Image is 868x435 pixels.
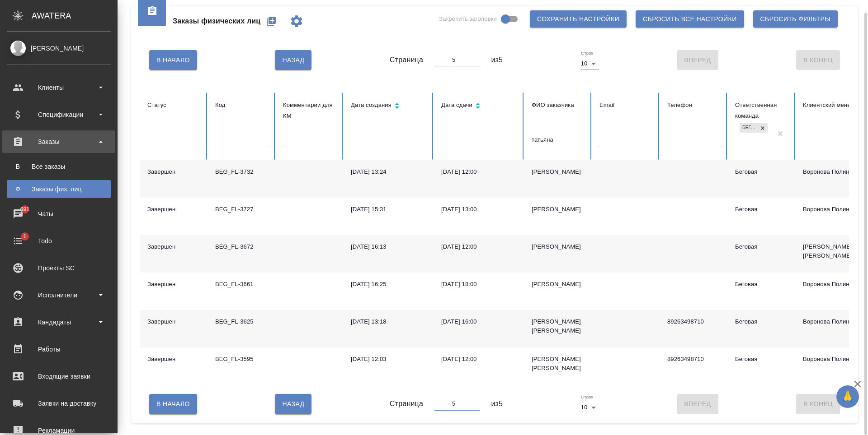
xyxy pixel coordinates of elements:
a: ВВсе заказы [7,157,111,176]
div: [PERSON_NAME] [PERSON_NAME] [532,355,585,373]
button: 🙏 [836,385,859,408]
span: из 5 [491,398,503,409]
div: Завершен [147,167,201,176]
div: Беговая [740,123,758,133]
span: В Начало [156,55,190,66]
a: Заявки на доставку [2,392,115,415]
div: [PERSON_NAME] [532,280,585,289]
div: 10 [581,57,599,70]
div: Беговая [735,242,788,251]
div: BEG_FL-3625 [215,317,269,326]
div: [DATE] 16:00 [441,317,517,326]
span: Страница [390,55,423,65]
div: Беговая [735,280,788,289]
div: Завершен [147,242,201,251]
div: Завершен [147,280,201,289]
div: Работы [7,342,111,356]
button: Сбросить все настройки [636,10,744,28]
button: Создать [260,10,282,32]
div: ФИО заказчика [532,100,585,111]
div: [DATE] 12:03 [351,355,427,364]
span: 🙏 [840,387,855,406]
div: Заказы [7,135,111,148]
div: Завершен [147,317,201,326]
p: 89263498710 [667,355,721,364]
a: 691Чаты [2,203,115,225]
p: 89263498710 [667,317,721,326]
div: Беговая [735,355,788,364]
label: Строк [581,395,593,399]
div: Todo [7,234,111,248]
div: Сортировка [351,100,427,113]
div: Статус [147,100,201,111]
div: [DATE] 13:00 [441,205,517,214]
div: Комментарии для КМ [283,100,336,121]
div: Беговая [735,205,788,214]
div: [DATE] 18:00 [441,280,517,289]
div: AWATERA [32,7,118,25]
div: [PERSON_NAME] [532,205,585,214]
span: Сохранить настройки [537,14,619,25]
div: Ответственная команда [735,100,788,121]
div: Входящие заявки [7,370,111,383]
div: Телефон [667,100,721,111]
span: из 5 [491,55,503,65]
button: Назад [275,50,311,70]
div: BEG_FL-3661 [215,280,269,289]
div: BEG_FL-3595 [215,355,269,364]
div: Клиенты [7,81,111,94]
span: Назад [282,398,304,410]
button: Назад [275,394,311,414]
div: Завершен [147,205,201,214]
button: В Начало [149,50,197,70]
span: В Начало [156,398,190,410]
span: Страница [390,398,423,409]
div: [DATE] 12:00 [441,355,517,364]
div: Заявки на доставку [7,397,111,410]
div: [DATE] 16:13 [351,242,427,251]
span: 691 [15,205,35,214]
span: Сбросить фильтры [760,14,830,25]
div: [DATE] 12:00 [441,167,517,176]
span: Закрепить заголовки [439,14,497,23]
div: Сортировка [441,100,517,113]
div: Исполнители [7,288,111,302]
label: Строк [581,51,593,56]
div: [DATE] 16:25 [351,280,427,289]
div: Чаты [7,207,111,221]
div: [DATE] 15:31 [351,205,427,214]
div: BEG_FL-3672 [215,242,269,251]
div: Заказы физ. лиц [11,185,106,194]
a: Работы [2,338,115,361]
a: ФЗаказы физ. лиц [7,180,111,198]
a: Проекты SC [2,257,115,279]
div: Спецификации [7,108,111,121]
div: [PERSON_NAME] [532,167,585,176]
div: BEG_FL-3732 [215,167,269,176]
a: Входящие заявки [2,365,115,388]
span: Назад [282,55,304,66]
div: Все заказы [11,162,106,171]
div: [DATE] 12:00 [441,242,517,251]
div: Завершен [147,355,201,364]
div: Проекты SC [7,261,111,275]
a: 1Todo [2,230,115,252]
span: Сбросить все настройки [643,14,737,25]
div: [PERSON_NAME] [PERSON_NAME] [532,317,585,335]
div: [DATE] 13:18 [351,317,427,326]
div: Кандидаты [7,315,111,329]
span: 1 [18,232,32,241]
div: Email [599,100,653,111]
div: [PERSON_NAME] [7,43,111,53]
div: Беговая [735,167,788,176]
div: [PERSON_NAME] [532,242,585,251]
button: В Начало [149,394,197,414]
button: Сбросить фильтры [753,10,838,28]
span: Заказы физических лиц [173,16,260,27]
div: [DATE] 13:24 [351,167,427,176]
div: 10 [581,401,599,414]
div: Код [215,100,269,111]
div: BEG_FL-3727 [215,205,269,214]
button: Сохранить настройки [530,10,627,28]
div: Беговая [735,317,788,326]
